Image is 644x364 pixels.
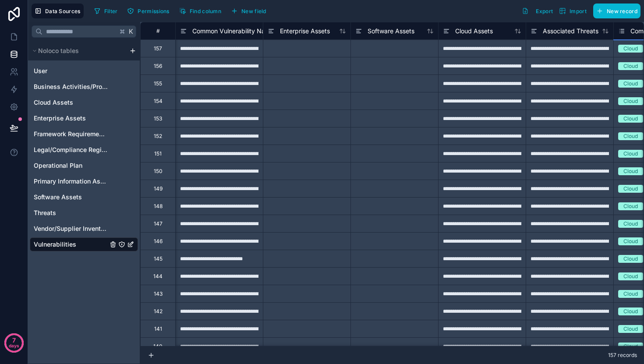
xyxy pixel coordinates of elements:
div: 152 [154,133,162,140]
span: Enterprise Assets [280,27,330,35]
div: Cloud [623,255,638,263]
div: 150 [154,168,163,175]
span: Associated Threats [543,27,598,35]
div: # [147,28,169,34]
button: New field [228,4,269,18]
button: Import [556,4,590,18]
div: 149 [154,185,163,192]
span: Cloud Assets [455,27,493,35]
button: Find column [176,4,224,18]
div: Cloud [623,115,638,123]
p: 7 [12,336,16,345]
span: Import [570,8,587,14]
span: Data Sources [45,8,81,14]
div: Cloud [623,97,638,105]
span: Permissions [138,8,169,14]
div: Cloud [623,220,638,228]
span: Find column [190,8,221,14]
div: Cloud [623,185,638,193]
div: Cloud [623,45,638,53]
div: 146 [154,238,163,245]
span: Export [536,8,553,14]
div: 155 [154,80,162,87]
span: New field [241,8,266,14]
div: 156 [154,63,162,70]
div: Cloud [623,343,638,350]
div: 148 [154,203,163,210]
div: 143 [154,290,163,297]
div: Cloud [623,150,638,158]
div: Cloud [623,62,638,70]
div: 144 [153,273,163,280]
button: Permissions [124,4,172,18]
div: 153 [154,115,162,122]
span: Filter [104,8,118,14]
span: 157 records [608,352,637,359]
a: Permissions [124,4,176,18]
span: New record [607,8,637,14]
span: K [128,28,134,35]
div: 151 [154,150,162,157]
span: Software Assets [368,27,414,35]
div: Cloud [623,80,638,88]
div: Cloud [623,237,638,245]
button: New record [593,4,640,18]
div: Cloud [623,132,638,140]
div: 142 [154,308,163,315]
div: Cloud [623,167,638,175]
div: Cloud [623,307,638,315]
div: Cloud [623,290,638,298]
span: Common Vulnerability Name [192,27,274,35]
div: 140 [153,343,163,350]
button: Export [519,4,556,18]
div: 145 [154,255,163,262]
div: 141 [154,325,162,332]
div: Cloud [623,272,638,280]
div: Cloud [623,202,638,210]
button: Data Sources [32,4,84,18]
a: New record [590,4,640,18]
div: 147 [154,220,163,227]
p: days [9,339,19,352]
button: Filter [91,4,121,18]
div: Cloud [623,325,638,333]
div: 154 [154,98,163,105]
div: 157 [154,45,162,52]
